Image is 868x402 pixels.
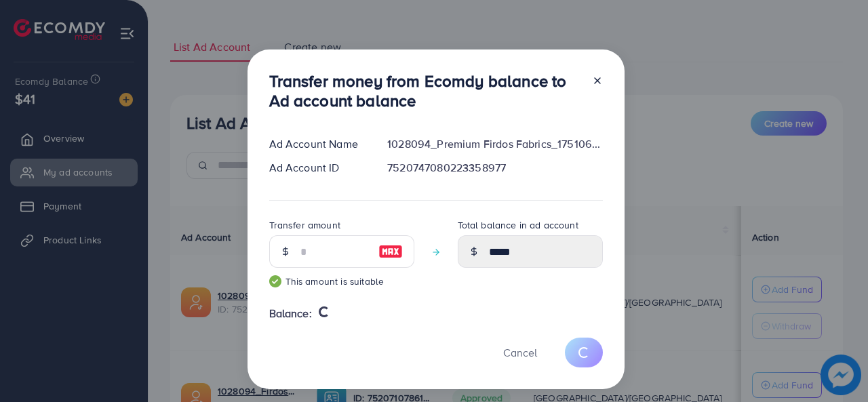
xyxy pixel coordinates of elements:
div: 7520747080223358977 [376,160,613,176]
div: 1028094_Premium Firdos Fabrics_1751060404003 [376,136,613,152]
button: Cancel [486,338,554,367]
label: Total balance in ad account [458,218,578,232]
img: image [378,243,403,260]
span: Cancel [503,345,537,360]
div: Ad Account ID [258,160,377,176]
small: This amount is suitable [269,275,414,288]
div: Ad Account Name [258,136,377,152]
span: Balance: [269,306,312,321]
h3: Transfer money from Ecomdy balance to Ad account balance [269,71,581,110]
label: Transfer amount [269,218,340,232]
img: guide [269,275,281,287]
